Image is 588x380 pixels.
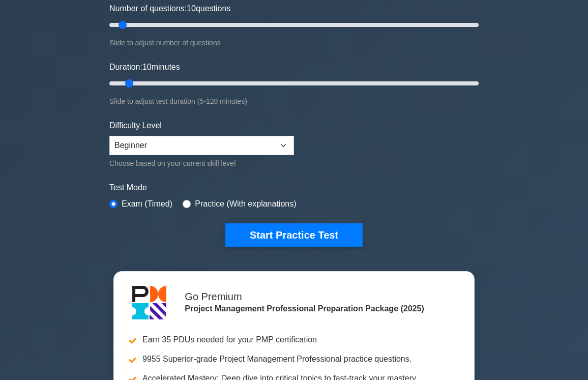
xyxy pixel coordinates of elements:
label: Difficulty Level [109,120,162,132]
button: Start Practice Test [225,223,363,247]
label: Test Mode [109,182,479,194]
div: Slide to adjust test duration (5-120 minutes) [109,95,479,107]
div: Slide to adjust number of questions [109,37,479,49]
span: 10 [142,63,152,71]
label: Exam (Timed) [122,198,172,210]
span: 10 [187,4,196,13]
label: Practice (With explanations) [195,198,296,210]
label: Number of questions: questions [109,3,230,15]
div: Choose based on your current skill level [109,157,294,169]
label: Duration: minutes [109,61,180,73]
